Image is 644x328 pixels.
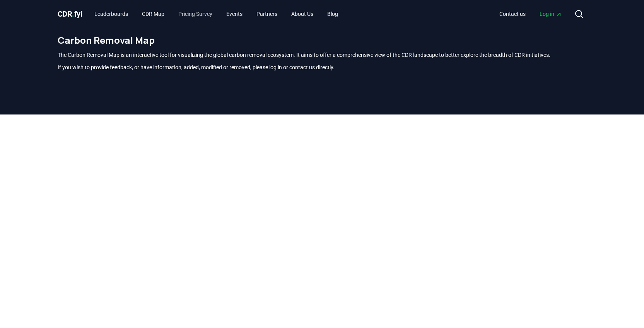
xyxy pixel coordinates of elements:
p: The Carbon Removal Map is an interactive tool for visualizing the global carbon removal ecosystem... [58,51,587,59]
nav: Main [88,7,344,21]
a: Pricing Survey [172,7,219,21]
span: Log in [540,10,562,18]
a: About Us [285,7,319,21]
p: If you wish to provide feedback, or have information, added, modified or removed, please log in o... [58,63,587,71]
span: . [72,9,74,19]
a: Leaderboards [88,7,134,21]
nav: Main [493,7,568,21]
a: Log in [533,7,568,21]
a: CDR Map [136,7,171,21]
h1: Carbon Removal Map [58,34,587,46]
a: Contact us [493,7,532,21]
a: Partners [250,7,284,21]
a: Blog [321,7,344,21]
a: CDR.fyi [58,9,82,19]
a: Events [220,7,249,21]
span: CDR fyi [58,9,82,19]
